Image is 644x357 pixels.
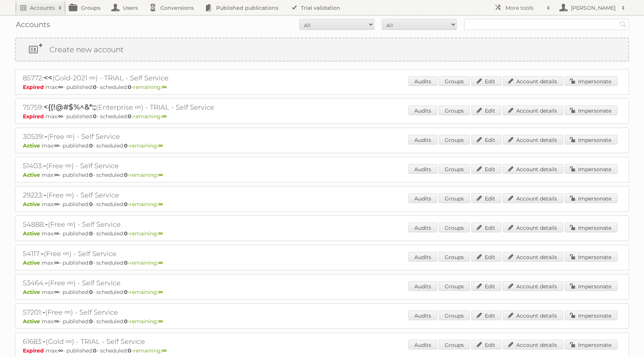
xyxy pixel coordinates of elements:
[565,340,617,349] a: Impersonate
[54,318,59,325] strong: ∞
[89,289,93,295] strong: 0
[58,113,63,120] strong: ∞
[128,347,131,354] strong: 0
[565,223,617,232] a: Impersonate
[89,318,93,325] strong: 0
[471,76,501,86] a: Edit
[54,259,59,266] strong: ∞
[54,289,59,295] strong: ∞
[23,318,621,325] p: max: - published: - scheduled: -
[128,113,131,120] strong: 0
[23,230,621,237] p: max: - published: - scheduled: -
[23,347,621,354] p: max: - published: - scheduled: -
[54,172,59,178] strong: ∞
[408,105,437,115] a: Audits
[471,252,501,262] a: Edit
[471,281,501,291] a: Edit
[124,259,128,266] strong: 0
[130,259,163,266] span: remaining:
[408,223,437,232] a: Audits
[124,172,128,178] strong: 0
[565,164,617,174] a: Impersonate
[89,172,93,178] strong: 0
[30,4,55,12] h2: Accounts
[41,249,44,258] span: -
[565,193,617,203] a: Impersonate
[43,102,96,111] span: <{(!@#$%^&*:;
[45,220,48,229] span: -
[54,201,59,208] strong: ∞
[569,4,618,12] h2: [PERSON_NAME]
[23,161,285,171] h2: 51403: (Free ∞) - Self Service
[408,193,437,203] a: Audits
[130,230,163,237] span: remaining:
[158,142,163,149] strong: ∞
[158,259,163,266] strong: ∞
[130,201,163,208] span: remaining:
[133,113,167,120] span: remaining:
[439,223,470,232] a: Groups
[124,201,128,208] strong: 0
[89,259,93,266] strong: 0
[503,135,563,145] a: Account details
[89,142,93,149] strong: 0
[133,347,167,354] span: remaining:
[23,249,285,259] h2: 54117: (Free ∞) - Self Service
[471,135,501,145] a: Edit
[408,252,437,262] a: Audits
[130,142,163,149] span: remaining:
[23,230,42,237] span: Active
[93,347,97,354] strong: 0
[43,161,46,170] span: -
[43,190,46,199] span: -
[16,38,628,61] a: Create new account
[43,73,52,82] span: <<
[158,289,163,295] strong: ∞
[23,172,42,178] span: Active
[162,347,167,354] strong: ∞
[162,113,167,120] strong: ∞
[128,84,131,90] strong: 0
[43,337,46,346] span: -
[439,76,470,86] a: Groups
[23,190,285,200] h2: 29223: (Free ∞) - Self Service
[158,172,163,178] strong: ∞
[124,142,128,149] strong: 0
[505,4,543,12] h2: More tools
[503,310,563,320] a: Account details
[503,223,563,232] a: Account details
[503,164,563,174] a: Account details
[23,289,621,295] p: max: - published: - scheduled: -
[503,76,563,86] a: Account details
[565,252,617,262] a: Impersonate
[471,340,501,349] a: Edit
[23,278,285,288] h2: 53464: (Free ∞) - Self Service
[23,220,285,229] h2: 54888: (Free ∞) - Self Service
[124,230,128,237] strong: 0
[54,230,59,237] strong: ∞
[565,310,617,320] a: Impersonate
[23,172,621,178] p: max: - published: - scheduled: -
[565,105,617,115] a: Impersonate
[408,164,437,174] a: Audits
[130,172,163,178] span: remaining:
[565,135,617,145] a: Impersonate
[23,337,285,346] h2: 61683: (Gold ∞) - TRIAL - Self Service
[23,113,621,120] p: max: - published: - scheduled: -
[503,281,563,291] a: Account details
[23,113,46,120] span: Expired
[439,252,470,262] a: Groups
[23,318,42,325] span: Active
[89,201,93,208] strong: 0
[23,142,42,149] span: Active
[130,289,163,295] span: remaining:
[133,84,167,90] span: remaining:
[23,259,621,266] p: max: - published: - scheduled: -
[23,142,621,149] p: max: - published: - scheduled: -
[439,193,470,203] a: Groups
[89,230,93,237] strong: 0
[408,76,437,86] a: Audits
[503,252,563,262] a: Account details
[130,318,163,325] span: remaining:
[408,310,437,320] a: Audits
